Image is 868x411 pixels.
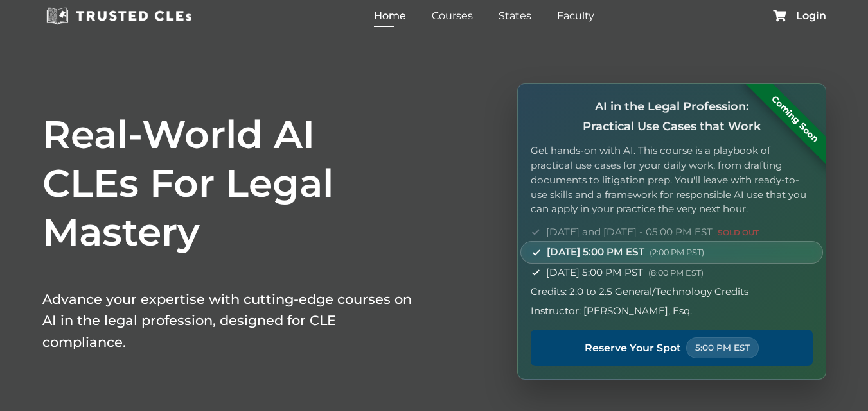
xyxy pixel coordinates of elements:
[718,228,759,237] span: SOLD OUT
[495,6,535,25] a: States
[42,6,196,26] img: Trusted CLEs
[531,303,692,319] span: Instructor: [PERSON_NAME], Esq.
[531,97,812,136] h4: AI in the Legal Profession: Practical Use Cases that Work
[42,289,415,353] p: Advance your expertise with cutting-edge courses on AI in the legal profession, designed for CLE ...
[429,6,476,25] a: Courses
[531,284,748,299] span: Credits: 2.0 to 2.5 General/Technology Credits
[648,268,704,278] span: (8:00 PM EST)
[371,6,409,25] a: Home
[585,340,681,356] span: Reserve Your Spot
[531,144,812,217] p: Get hands-on with AI. This course is a playbook of practical use cases for your daily work, from ...
[650,247,704,257] span: (2:00 PM PST)
[686,337,759,358] span: 5:00 PM EST
[547,244,704,260] span: [DATE] 5:00 PM EST
[796,11,826,21] a: Login
[546,265,704,280] span: [DATE] 5:00 PM PST
[744,69,845,169] div: Coming Soon
[554,6,598,25] a: Faculty
[531,330,812,366] a: Reserve Your Spot 5:00 PM EST
[42,110,415,256] h1: Real-World AI CLEs For Legal Mastery
[546,224,759,240] span: [DATE] and [DATE] - 05:00 PM EST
